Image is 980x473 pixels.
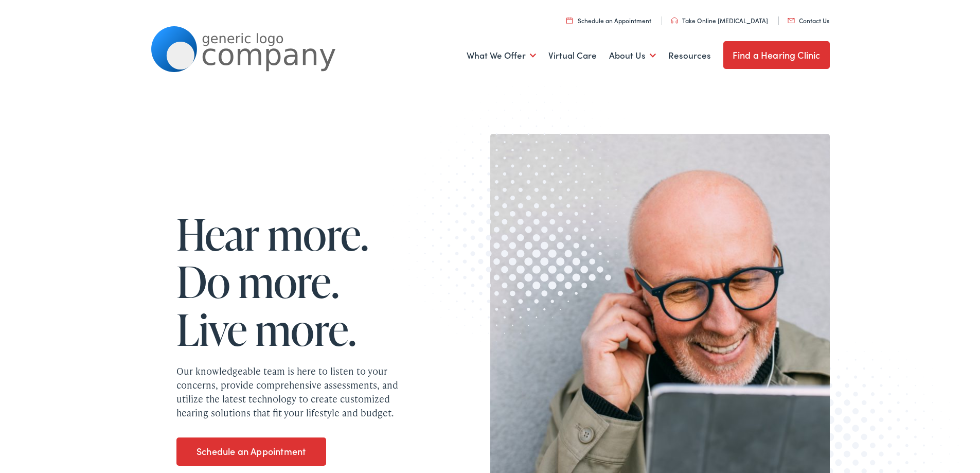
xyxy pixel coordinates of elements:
a: Resources [668,37,711,75]
span: Live [176,305,247,353]
img: Graphic image with a halftone pattern, contributing to the site's visual design. [385,70,656,349]
span: Hear [176,210,260,257]
a: What We Offer [467,37,536,75]
span: Do [176,257,230,305]
p: Our knowledgeable team is here to listen to your concerns, provide comprehensive assessments, and... [176,364,423,419]
span: more. [255,305,356,353]
a: Schedule an Appointment [566,16,651,25]
a: Contact Us [788,16,829,25]
a: Virtual Care [548,37,597,75]
img: utility icon [671,17,678,24]
span: more. [238,257,339,305]
img: utility icon [788,18,795,23]
a: Find a Hearing Clinic [723,41,830,69]
a: Schedule an Appointment [176,437,326,466]
span: more. [268,210,368,257]
a: Take Online [MEDICAL_DATA] [671,16,768,25]
img: utility icon [566,17,573,24]
a: About Us [609,37,656,75]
